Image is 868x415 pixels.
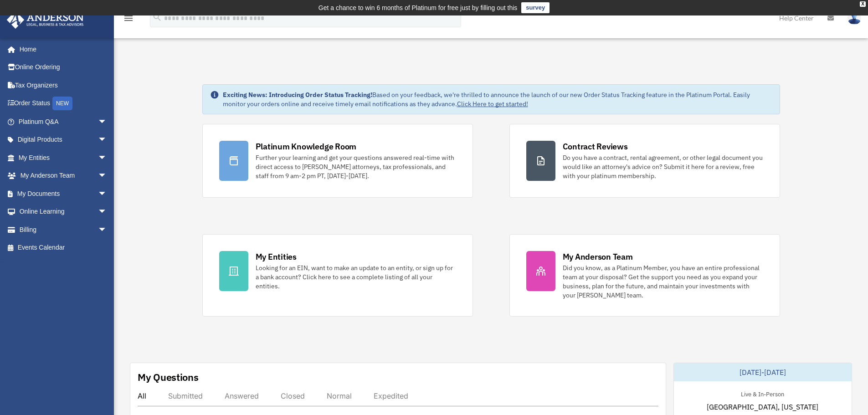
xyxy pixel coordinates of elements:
[98,220,116,239] span: arrow_drop_down
[674,363,852,381] div: [DATE]-[DATE]
[6,203,121,221] a: Online Learningarrow_drop_down
[98,184,116,203] span: arrow_drop_down
[374,391,408,400] div: Expedited
[6,113,121,131] a: Platinum Q&Aarrow_drop_down
[98,203,116,221] span: arrow_drop_down
[6,58,121,77] a: Online Ordering
[563,251,633,262] div: My Anderson Team
[256,141,357,152] div: Platinum Knowledge Room
[6,40,116,58] a: Home
[223,90,772,108] div: Based on your feedback, we're thrilled to announce the launch of our new Order Status Tracking fe...
[168,391,203,400] div: Submitted
[563,153,763,180] div: Do you have a contract, rental agreement, or other legal document you would like an attorney's ad...
[123,16,134,24] a: menu
[6,131,121,149] a: Digital Productsarrow_drop_down
[734,389,791,398] div: Live & In-Person
[6,184,121,203] a: My Documentsarrow_drop_down
[138,370,199,384] div: My Questions
[123,13,134,24] i: menu
[860,1,866,7] div: close
[707,401,818,412] span: [GEOGRAPHIC_DATA], [US_STATE]
[521,2,550,13] a: survey
[6,220,121,239] a: Billingarrow_drop_down
[281,391,305,400] div: Closed
[152,12,162,22] i: search
[202,124,473,198] a: Platinum Knowledge Room Further your learning and get your questions answered real-time with dire...
[98,149,116,167] span: arrow_drop_down
[6,167,121,185] a: My Anderson Teamarrow_drop_down
[98,131,116,149] span: arrow_drop_down
[98,113,116,131] span: arrow_drop_down
[223,91,372,99] strong: Exciting News: Introducing Order Status Tracking!
[327,391,352,400] div: Normal
[256,153,456,180] div: Further your learning and get your questions answered real-time with direct access to [PERSON_NAM...
[457,100,528,108] a: Click Here to get started!
[225,391,259,400] div: Answered
[509,234,780,317] a: My Anderson Team Did you know, as a Platinum Member, you have an entire professional team at your...
[202,234,473,317] a: My Entities Looking for an EIN, want to make an update to an entity, or sign up for a bank accoun...
[509,124,780,198] a: Contract Reviews Do you have a contract, rental agreement, or other legal document you would like...
[138,391,146,400] div: All
[563,263,763,300] div: Did you know, as a Platinum Member, you have an entire professional team at your disposal? Get th...
[6,94,121,113] a: Order StatusNEW
[6,76,121,94] a: Tax Organizers
[256,263,456,291] div: Looking for an EIN, want to make an update to an entity, or sign up for a bank account? Click her...
[318,2,518,13] div: Get a chance to win 6 months of Platinum for free just by filling out this
[6,149,121,167] a: My Entitiesarrow_drop_down
[563,141,628,152] div: Contract Reviews
[52,97,72,110] div: NEW
[847,11,861,25] img: User Pic
[4,11,87,29] img: Anderson Advisors Platinum Portal
[98,167,116,185] span: arrow_drop_down
[256,251,297,262] div: My Entities
[6,239,121,257] a: Events Calendar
